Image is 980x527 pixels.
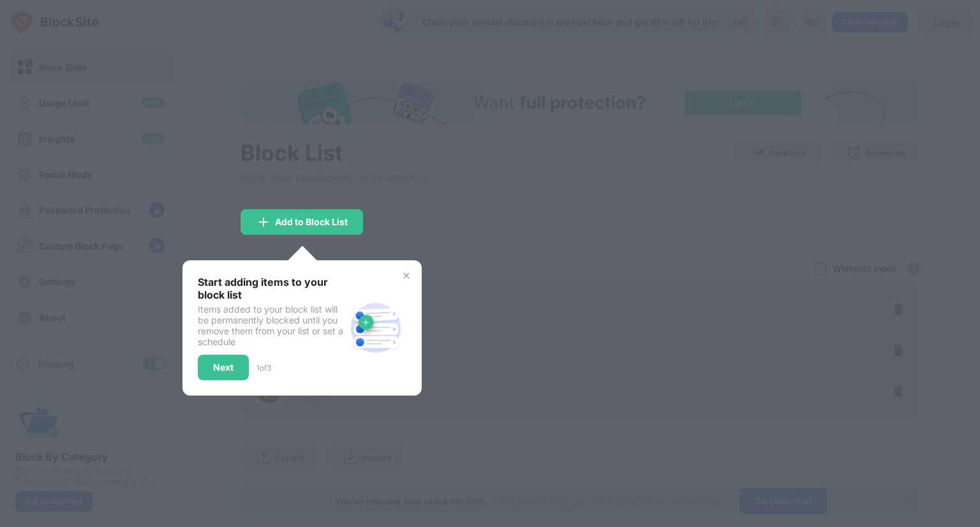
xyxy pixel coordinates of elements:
img: block-site.svg [345,297,406,359]
div: Start adding items to your block list [198,276,345,301]
div: 1 of 3 [256,363,271,373]
div: Add to Block List [275,217,348,227]
div: Items added to your block list will be permanently blocked until you remove them from your list o... [198,304,345,347]
img: x-button.svg [401,271,412,281]
div: Next [213,362,234,373]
